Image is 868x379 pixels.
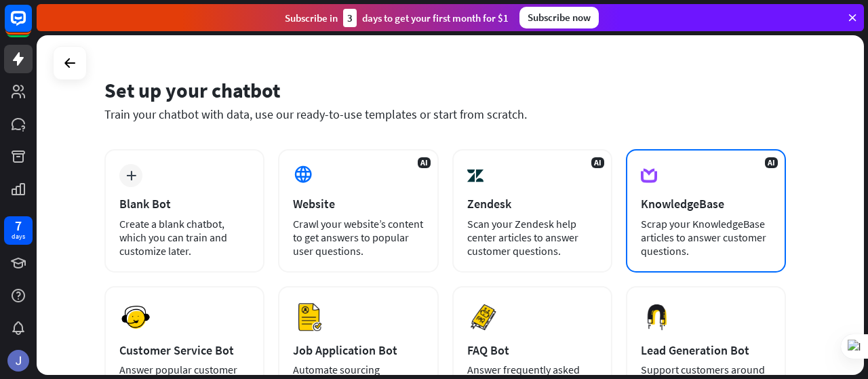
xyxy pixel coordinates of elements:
div: days [12,232,25,241]
span: AI [591,157,604,168]
div: 3 [343,9,357,27]
div: Lead Generation Bot [641,342,771,358]
div: 7 [15,220,22,232]
div: KnowledgeBase [641,196,771,212]
span: AI [765,157,778,168]
div: Subscribe now [519,7,599,28]
div: Set up your chatbot [104,77,786,103]
div: Train your chatbot with data, use our ready-to-use templates or start from scratch. [104,106,786,122]
div: Zendesk [467,196,597,212]
div: Scan your Zendesk help center articles to answer customer questions. [467,217,597,258]
div: Job Application Bot [293,342,423,358]
div: FAQ Bot [467,342,597,358]
div: Create a blank chatbot, which you can train and customize later. [119,217,250,258]
div: Crawl your website’s content to get answers to popular user questions. [293,217,423,258]
div: Subscribe in days to get your first month for $1 [285,9,509,27]
div: Website [293,196,423,212]
span: AI [418,157,431,168]
div: Customer Service Bot [119,342,250,358]
div: Scrap your KnowledgeBase articles to answer customer questions. [641,217,771,258]
i: plus [126,171,136,180]
div: Blank Bot [119,196,250,212]
button: Open LiveChat chat widget [11,5,52,46]
a: 7 days [4,216,33,245]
